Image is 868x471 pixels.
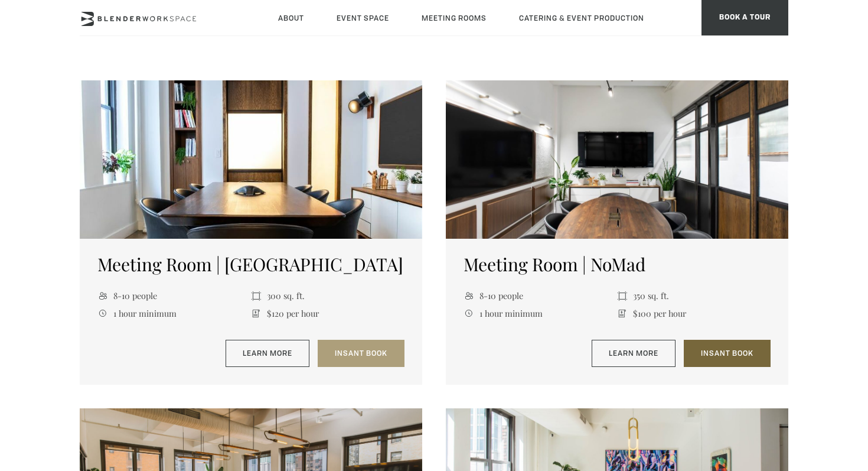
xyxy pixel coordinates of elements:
[464,287,617,304] li: 8-10 people
[251,304,404,321] li: $120 per hour
[617,304,771,321] li: $100 per hour
[592,340,676,367] a: Learn More
[617,287,771,304] li: 350 sq. ft.
[809,414,868,471] iframe: Chat Widget
[97,304,251,321] li: 1 hour minimum
[464,254,771,275] h5: Meeting Room | NoMad
[251,287,404,304] li: 300 sq. ft.
[97,254,404,275] h5: Meeting Room | [GEOGRAPHIC_DATA]
[464,304,617,321] li: 1 hour minimum
[97,287,251,304] li: 8-10 people
[318,340,404,367] a: Insant Book
[226,340,309,367] a: Learn More
[684,340,771,367] a: Insant Book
